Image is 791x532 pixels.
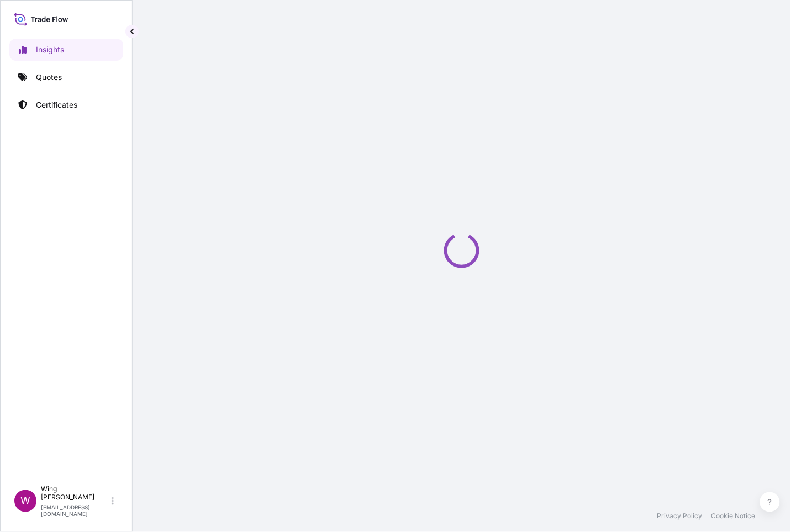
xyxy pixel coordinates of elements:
a: Insights [9,39,123,61]
a: Cookie Notice [711,512,756,521]
a: Certificates [9,94,123,116]
p: [EMAIL_ADDRESS][DOMAIN_NAME] [41,504,109,518]
a: Privacy Policy [657,512,703,521]
p: Quotes [36,72,62,83]
span: W [20,496,30,507]
p: Insights [36,44,64,55]
p: Certificates [36,99,77,110]
a: Quotes [9,66,123,88]
p: Wing [PERSON_NAME] [41,485,109,502]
